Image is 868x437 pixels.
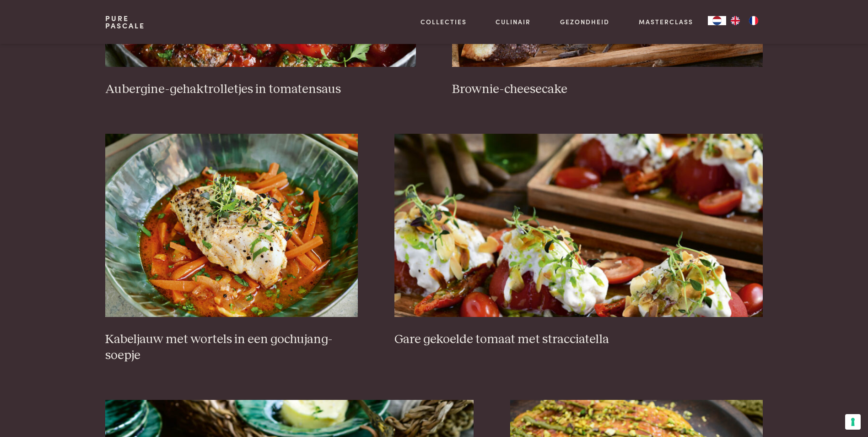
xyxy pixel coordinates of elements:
[496,17,531,27] a: Culinair
[394,134,763,317] img: Gare gekoelde tomaat met stracciatella
[639,17,693,27] a: Masterclass
[452,82,762,98] h3: Brownie-cheesecake
[105,332,358,363] h3: Kabeljauw met wortels in een gochujang-soepje
[105,134,358,317] img: Kabeljauw met wortels in een gochujang-soepje
[394,332,763,348] h3: Gare gekoelde tomaat met stracciatella
[845,414,861,430] button: Uw voorkeuren voor toestemming voor trackingtechnologieën
[708,16,763,25] aside: Language selected: Nederlands
[744,16,763,25] a: FR
[421,17,467,27] a: Collecties
[726,16,763,25] ul: Language list
[394,134,763,347] a: Gare gekoelde tomaat met stracciatella Gare gekoelde tomaat met stracciatella
[708,16,726,25] a: NL
[105,82,415,98] h3: Aubergine-gehaktrolletjes in tomatensaus
[708,16,726,25] div: Language
[105,134,358,363] a: Kabeljauw met wortels in een gochujang-soepje Kabeljauw met wortels in een gochujang-soepje
[726,16,744,25] a: EN
[560,17,609,27] a: Gezondheid
[105,15,145,29] a: PurePascale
